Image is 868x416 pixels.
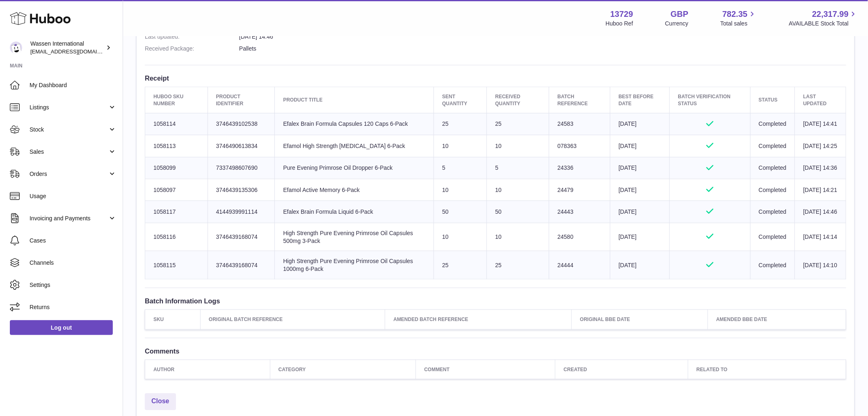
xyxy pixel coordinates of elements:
td: [DATE] 14:41 [795,113,846,135]
td: [DATE] 14:21 [795,179,846,201]
th: Best Before Date [610,87,670,113]
td: High Strength Pure Evening Primrose Oil Capsules 500mg 3-Pack [275,223,434,251]
td: 10 [487,223,549,251]
span: AVAILABLE Stock Total [789,20,858,28]
td: 24443 [549,201,610,223]
dd: [DATE] 14:46 [239,33,846,41]
td: 25 [487,113,549,135]
td: 078363 [549,135,610,157]
th: Status [750,87,795,113]
td: 25 [487,251,549,280]
td: 24583 [549,113,610,135]
td: [DATE] 14:46 [795,201,846,223]
div: Huboo Ref [606,20,633,28]
span: Stock [30,126,108,134]
td: Efalex Brain Formula Liquid 6-Pack [275,201,434,223]
span: My Dashboard [30,81,116,89]
dt: Received Package: [145,45,239,53]
td: 1058116 [145,223,208,251]
td: [DATE] [610,201,670,223]
td: [DATE] [610,251,670,280]
th: Amended Batch Reference [385,310,572,329]
td: Pure Evening Primrose Oil Dropper 6-Pack [275,157,434,179]
img: internalAdmin-13729@internal.huboo.com [10,42,22,54]
td: [DATE] 14:36 [795,157,846,179]
td: 24580 [549,223,610,251]
a: 22,317.99 AVAILABLE Stock Total [789,9,858,28]
td: 1058114 [145,113,208,135]
span: Returns [30,303,116,311]
td: 1058099 [145,157,208,179]
td: [DATE] 14:10 [795,251,846,280]
td: 10 [434,179,487,201]
span: Cases [30,237,116,245]
a: Log out [10,320,113,335]
span: Listings [30,104,108,111]
td: 3746490613834 [208,135,275,157]
th: Created [555,360,688,379]
td: 1058113 [145,135,208,157]
th: Author [145,360,270,379]
th: Product Identifier [208,87,275,113]
td: 3746439135306 [208,179,275,201]
th: Product title [275,87,434,113]
span: Channels [30,259,116,267]
th: Batch Reference [549,87,610,113]
td: 10 [487,179,549,201]
th: Amended BBE Date [708,310,846,329]
td: [DATE] [610,113,670,135]
a: Close [145,393,176,410]
td: [DATE] [610,223,670,251]
td: 50 [487,201,549,223]
td: [DATE] [610,135,670,157]
td: 10 [434,135,487,157]
span: 22,317.99 [812,9,849,20]
th: Original BBE Date [572,310,708,329]
td: Completed [750,135,795,157]
th: SKU [145,310,201,329]
td: 24336 [549,157,610,179]
th: Comment [416,360,555,379]
td: 5 [487,157,549,179]
td: 1058115 [145,251,208,280]
strong: GBP [671,9,688,20]
td: Efamol High Strength [MEDICAL_DATA] 6-Pack [275,135,434,157]
td: 7337498607690 [208,157,275,179]
th: Sent Quantity [434,87,487,113]
td: [DATE] 14:14 [795,223,846,251]
h3: Batch Information Logs [145,296,846,305]
td: Completed [750,201,795,223]
th: Category [270,360,416,379]
td: 25 [434,113,487,135]
span: 782.35 [722,9,747,20]
td: Efamol Active Memory 6-Pack [275,179,434,201]
td: 24479 [549,179,610,201]
td: 50 [434,201,487,223]
dt: Last updated: [145,33,239,41]
td: 3746439168074 [208,223,275,251]
th: Last updated [795,87,846,113]
h3: Receipt [145,74,846,83]
span: Total sales [720,20,757,28]
th: Original Batch Reference [201,310,385,329]
td: Efalex Brain Formula Capsules 120 Caps 6-Pack [275,113,434,135]
span: Orders [30,170,108,178]
td: Completed [750,223,795,251]
td: 3746439102538 [208,113,275,135]
td: Completed [750,251,795,280]
th: Huboo SKU Number [145,87,208,113]
th: Received Quantity [487,87,549,113]
td: Completed [750,113,795,135]
td: 1058097 [145,179,208,201]
td: 4144939991114 [208,201,275,223]
td: 3746439168074 [208,251,275,280]
td: 10 [487,135,549,157]
span: [EMAIL_ADDRESS][DOMAIN_NAME] [30,48,121,55]
span: Settings [30,281,116,289]
td: [DATE] 14:25 [795,135,846,157]
td: 5 [434,157,487,179]
th: Related to [688,360,846,379]
td: Completed [750,179,795,201]
td: [DATE] [610,157,670,179]
div: Wassen International [30,40,104,55]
